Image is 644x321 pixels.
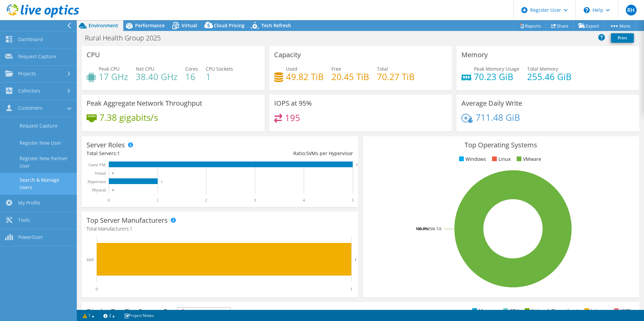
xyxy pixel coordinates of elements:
h3: IOPS at 95% [274,100,312,107]
a: 2 [99,311,120,320]
h4: Total Manufacturers: [87,225,353,233]
li: Memory [471,307,497,315]
div: Total Servers: [87,150,220,157]
text: Physical [92,188,106,192]
span: Virtual [182,22,197,29]
span: RH [626,5,637,15]
a: Export [573,21,605,31]
text: 1 [350,287,352,291]
h3: Top Server Manufacturers [87,217,168,224]
span: Free [331,66,341,72]
text: 0 [112,172,114,175]
h1: Rural Health Group 2025 [82,34,171,42]
span: Peak Memory Usage [474,66,519,72]
h3: Memory [461,51,488,59]
a: Reports [514,21,546,31]
span: Used [286,66,297,72]
text: 5 [356,163,358,167]
text: 5 [352,198,354,203]
div: Ratio: VMs per Hypervisor [220,150,353,157]
a: Project Notes [119,311,159,320]
h3: Capacity [274,51,301,59]
span: Total Memory [527,66,558,72]
svg: \n [584,7,590,13]
li: VMware [515,155,541,163]
h4: 255.46 GiB [527,73,572,80]
h4: 17 GHz [99,73,128,80]
span: 1 [130,225,132,232]
text: 1 [157,198,159,203]
li: CPU [502,307,519,315]
text: 1 [161,180,163,183]
h4: 16 [185,73,198,80]
h4: 20.45 TiB [331,73,369,80]
span: 1 [117,150,120,156]
h4: 195 [285,114,300,121]
text: 1 [355,257,357,261]
text: Guest VM [89,163,105,167]
span: Peak CPU [99,66,120,72]
h3: Top Operating Systems [368,141,634,149]
h4: 70.27 TiB [377,73,415,80]
tspan: ESXi 7.0 [428,226,441,231]
text: 2 [205,198,207,203]
h4: 49.82 TiB [286,73,324,80]
a: 1 [78,311,99,320]
h3: CPU [87,51,100,59]
li: Network Throughput [523,307,578,315]
span: Tech Refresh [261,22,291,29]
a: More [604,21,636,31]
text: 4 [303,198,305,203]
text: Virtual [95,171,106,176]
h4: 70.23 GiB [474,73,519,80]
span: 5 [306,150,309,156]
span: Net CPU [136,66,154,72]
h4: 711.48 GiB [476,114,520,121]
li: Linux [490,155,511,163]
text: Dell [87,257,94,262]
li: IOPS [612,307,631,315]
li: Windows [457,155,486,163]
li: Latency [583,307,608,315]
span: Total [377,66,388,72]
h3: Average Daily Write [461,100,522,107]
span: Cores [185,66,198,72]
text: 3 [254,198,256,203]
a: Share [546,21,574,31]
h3: Peak Aggregate Network Throughput [87,100,202,107]
h4: 7.38 gigabits/s [99,114,158,121]
h4: 38.40 GHz [136,73,178,80]
h3: Server Roles [87,141,125,149]
text: 0 [96,287,98,291]
span: CPU Sockets [206,66,233,72]
a: Print [611,33,634,43]
text: 0 [108,198,110,203]
span: Performance [135,22,165,29]
tspan: 100.0% [416,226,428,231]
text: 0 [112,188,114,192]
text: Hypervisor [88,179,106,184]
span: IOPS [178,308,230,316]
span: Cloud Pricing [214,22,245,29]
span: Environment [89,22,118,29]
h4: 1 [206,73,233,80]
